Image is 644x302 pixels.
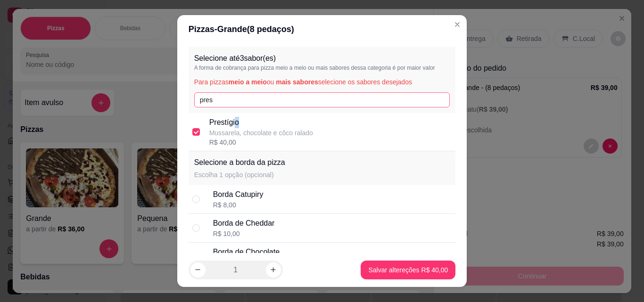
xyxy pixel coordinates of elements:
div: R$ 8,00 [213,200,264,210]
span: maior valor [407,65,435,71]
p: A forma de cobrança para pizza meio a meio ou mais sabores dessa categoria é por [194,64,450,72]
button: Close [450,17,465,32]
span: meio a meio [229,78,267,86]
input: Pesquise pelo nome do sabor [194,92,450,107]
div: Borda de Cheddar [213,218,275,229]
p: 1 [233,264,238,276]
div: R$ 10,00 [213,229,275,238]
div: R$ 40,00 [209,138,313,147]
p: Selecione até 3 sabor(es) [194,53,450,64]
button: increase-product-quantity [266,262,281,278]
p: Para pizzas ou selecione os sabores desejados [194,77,450,87]
p: Mussarela, chocolate e côco ralado [209,128,313,138]
p: Prestígio [209,117,313,128]
p: Escolha 1 opção (opcional) [194,170,285,180]
button: decrease-product-quantity [190,262,206,278]
div: Borda de Chocolate [213,246,280,258]
div: Borda Catupiry [213,189,264,200]
button: Salvar altereções R$ 40,00 [361,261,455,279]
div: Pizzas - Grande ( 8 pedaços) [189,23,456,36]
span: mais sabores [276,78,318,86]
p: Selecione a borda da pizza [194,157,285,168]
